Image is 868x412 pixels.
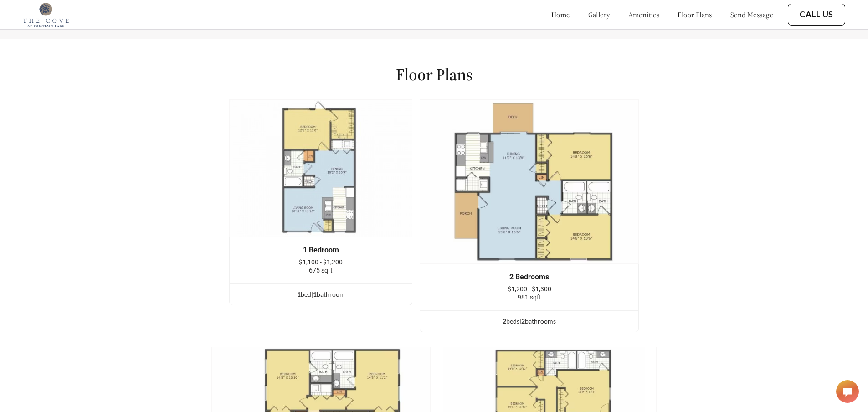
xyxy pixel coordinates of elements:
span: 2 [521,317,525,325]
button: Call Us [788,4,845,26]
div: bed s | bathroom s [420,316,638,326]
a: Call Us [800,10,833,20]
img: example [420,99,639,264]
span: $1,100 - $1,200 [299,258,343,266]
span: 981 sqft [518,294,541,301]
h1: Floor Plans [396,64,473,85]
span: 1 [297,290,301,298]
a: floor plans [678,10,712,19]
a: home [551,10,570,19]
img: cove_at_fountain_lake_logo.png [23,2,69,27]
a: gallery [588,10,610,19]
a: amenities [628,10,660,19]
span: 1 [313,290,317,298]
div: bed | bathroom [230,289,412,299]
span: 675 sqft [309,267,333,274]
div: 2 Bedrooms [434,273,625,281]
span: 2 [503,317,506,325]
div: 1 Bedroom [243,246,398,254]
a: send message [730,10,773,19]
img: example [229,99,412,237]
span: $1,200 - $1,300 [508,285,551,293]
